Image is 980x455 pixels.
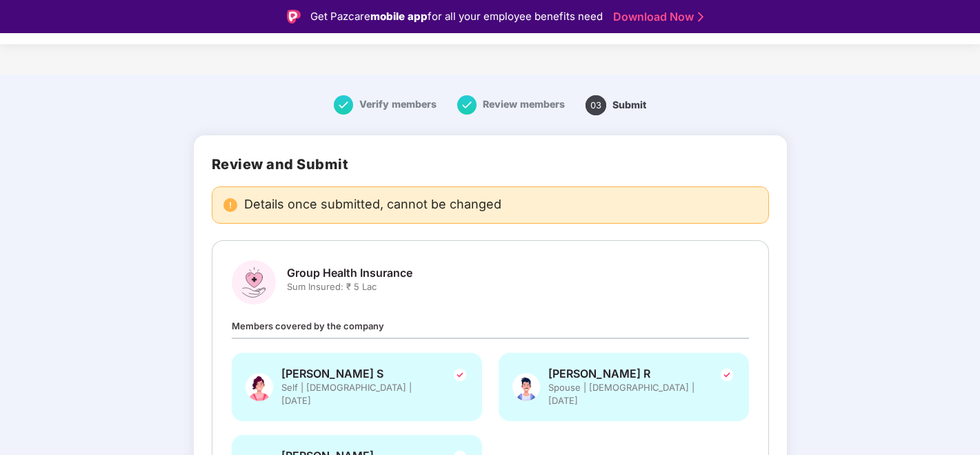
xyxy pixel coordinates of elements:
span: 03 [586,95,606,115]
span: Review members [483,98,565,110]
span: Members covered by the company [232,320,384,331]
a: Download Now [613,10,699,24]
img: svg+xml;base64,PHN2ZyB4bWxucz0iaHR0cDovL3d3dy53My5vcmcvMjAwMC9zdmciIHdpZHRoPSIxNiIgaGVpZ2h0PSIxNi... [334,95,353,115]
img: svg+xml;base64,PHN2ZyBpZD0iVGljay0yNHgyNCIgeG1sbnM9Imh0dHA6Ly93d3cudzMub3JnLzIwMDAvc3ZnIiB3aWR0aD... [719,367,735,383]
img: svg+xml;base64,PHN2ZyBpZD0iU3BvdXNlX01hbGUiIHhtbG5zPSJodHRwOi8vd3d3LnczLm9yZy8yMDAwL3N2ZyIgeG1sbn... [512,367,540,407]
span: Self | [DEMOGRAPHIC_DATA] | [DATE] [281,381,433,407]
span: Group Health Insurance [287,266,412,280]
div: Get Pazcare for all your employee benefits need [310,8,603,25]
span: Submit [612,99,646,110]
img: svg+xml;base64,PHN2ZyBpZD0iVGljay0yNHgyNCIgeG1sbnM9Imh0dHA6Ly93d3cudzMub3JnLzIwMDAvc3ZnIiB3aWR0aD... [452,367,468,383]
img: svg+xml;base64,PHN2ZyBpZD0iR3JvdXBfSGVhbHRoX0luc3VyYW5jZSIgZGF0YS1uYW1lPSJHcm91cCBIZWFsdGggSW5zdX... [232,260,276,304]
span: [PERSON_NAME] R [548,367,700,381]
strong: mobile app [370,10,428,23]
span: Details once submitted, cannot be changed [244,198,501,212]
span: Spouse | [DEMOGRAPHIC_DATA] | [DATE] [548,381,700,407]
span: Sum Insured: ₹ 5 Lac [287,280,412,293]
img: Logo [287,10,301,23]
span: Verify members [359,98,437,110]
img: Stroke [698,10,703,24]
img: svg+xml;base64,PHN2ZyBpZD0iRGFuZ2VyX2FsZXJ0IiBkYXRhLW5hbWU9IkRhbmdlciBhbGVydCIgeG1sbnM9Imh0dHA6Ly... [223,198,237,212]
h2: Review and Submit [212,156,769,173]
span: [PERSON_NAME] S [281,367,433,381]
img: svg+xml;base64,PHN2ZyB4bWxucz0iaHR0cDovL3d3dy53My5vcmcvMjAwMC9zdmciIHhtbG5zOnhsaW5rPSJodHRwOi8vd3... [246,367,273,407]
img: svg+xml;base64,PHN2ZyB4bWxucz0iaHR0cDovL3d3dy53My5vcmcvMjAwMC9zdmciIHdpZHRoPSIxNiIgaGVpZ2h0PSIxNi... [457,95,477,115]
